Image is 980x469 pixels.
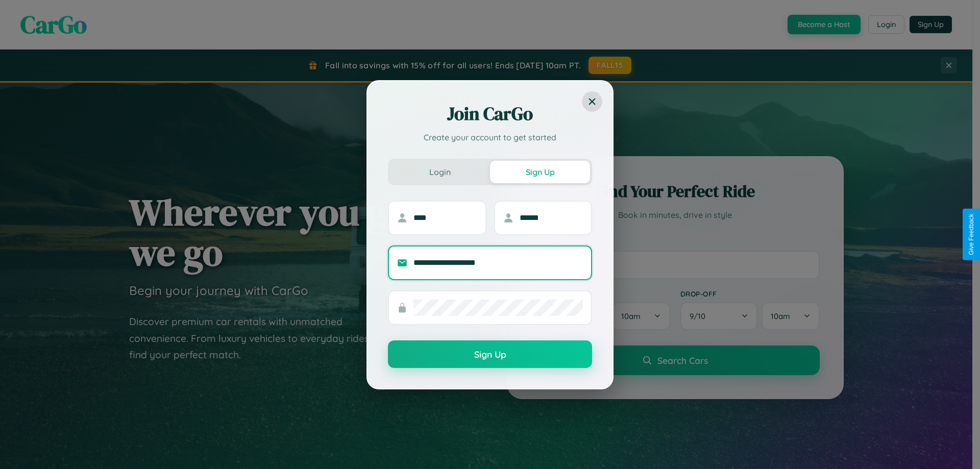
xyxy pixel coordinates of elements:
button: Sign Up [388,340,592,368]
p: Create your account to get started [388,131,592,143]
button: Sign Up [490,161,590,183]
button: Login [390,161,490,183]
div: Give Feedback [968,214,975,255]
h2: Join CarGo [388,102,592,126]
